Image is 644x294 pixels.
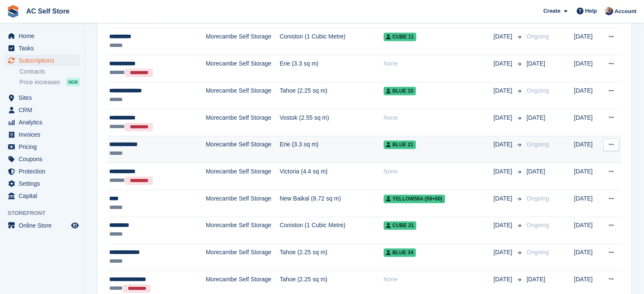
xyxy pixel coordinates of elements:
td: Erie (3.3 sq m) [279,136,383,163]
a: Preview store [70,220,80,231]
img: stora-icon-8386f47178a22dfd0bd8f6a31ec36ba5ce8667c1dd55bd0f319d3a0aa187defe.svg [7,5,19,18]
a: menu [4,190,80,202]
div: None [384,275,494,284]
span: Sites [19,92,69,104]
a: menu [4,141,80,153]
td: Erie (3.3 sq m) [279,55,383,82]
a: Contracts [19,68,80,76]
td: Coniston (1 Cubic Metre) [279,28,383,55]
span: [DATE] [493,275,514,284]
span: Subscriptions [19,55,69,66]
span: Capital [19,190,69,202]
img: Barry Todd [605,7,613,15]
a: menu [4,30,80,42]
a: menu [4,220,80,231]
div: NEW [66,78,80,86]
span: Blue 33 [384,87,416,95]
a: menu [4,178,80,190]
span: [DATE] [526,114,545,121]
a: menu [4,165,80,177]
td: Tahoe (2.25 sq m) [279,244,383,271]
td: Morecambe Self Storage [206,55,279,82]
td: [DATE] [574,217,601,244]
td: [DATE] [574,28,601,55]
span: Home [19,30,69,42]
span: Price increases [19,78,60,86]
td: [DATE] [574,190,601,217]
a: Price increases NEW [19,77,80,87]
span: [DATE] [493,32,514,41]
td: Morecambe Self Storage [206,163,279,190]
td: Morecambe Self Storage [206,109,279,136]
span: [DATE] [493,221,514,230]
span: Cube 21 [384,221,417,230]
td: Victoria (4.4 sq m) [279,163,383,190]
span: Coupons [19,153,69,165]
span: [DATE] [493,248,514,257]
span: Account [614,7,636,16]
div: None [384,113,494,122]
span: Blue 34 [384,248,416,257]
span: Settings [19,178,69,190]
span: Yellow59a (59+60) [384,195,445,203]
td: New Baikal (8.72 sq m) [279,190,383,217]
td: Morecambe Self Storage [206,82,279,109]
td: Morecambe Self Storage [206,136,279,163]
a: menu [4,92,80,104]
span: Tasks [19,42,69,54]
span: [DATE] [526,60,545,67]
span: Ongoing [526,141,549,148]
td: [DATE] [574,55,601,82]
span: Ongoing [526,195,549,202]
span: [DATE] [493,59,514,68]
td: Coniston (1 Cubic Metre) [279,217,383,244]
span: [DATE] [493,167,514,176]
a: menu [4,153,80,165]
span: [DATE] [526,168,545,175]
div: None [384,167,494,176]
span: Cube 11 [384,33,417,41]
span: Ongoing [526,249,549,256]
td: [DATE] [574,82,601,109]
td: Morecambe Self Storage [206,244,279,271]
a: menu [4,104,80,116]
a: menu [4,129,80,140]
td: Morecambe Self Storage [206,217,279,244]
span: Ongoing [526,222,549,228]
a: menu [4,42,80,54]
span: [DATE] [526,276,545,283]
td: [DATE] [574,244,601,271]
span: Help [585,7,597,15]
span: [DATE] [493,140,514,149]
a: AC Self Store [23,4,73,18]
td: [DATE] [574,136,601,163]
a: menu [4,55,80,66]
a: menu [4,116,80,128]
span: Invoices [19,129,69,140]
span: Blue 21 [384,140,416,149]
span: Ongoing [526,33,549,40]
td: Morecambe Self Storage [206,190,279,217]
span: [DATE] [493,86,514,95]
td: Morecambe Self Storage [206,28,279,55]
div: None [384,59,494,68]
span: Protection [19,165,69,177]
span: [DATE] [493,194,514,203]
span: Online Store [19,220,69,231]
td: [DATE] [574,109,601,136]
span: CRM [19,104,69,116]
td: Tahoe (2.25 sq m) [279,82,383,109]
span: Analytics [19,116,69,128]
span: Pricing [19,141,69,153]
span: Ongoing [526,87,549,94]
td: Vostok (2.55 sq m) [279,109,383,136]
span: Storefront [8,209,84,217]
span: [DATE] [493,113,514,122]
span: Create [543,7,560,15]
td: [DATE] [574,163,601,190]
